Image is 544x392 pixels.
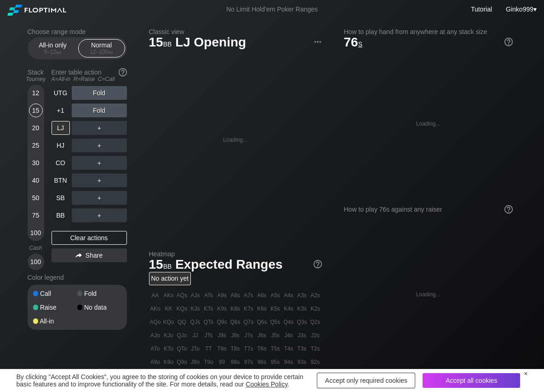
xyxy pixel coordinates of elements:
div: K8s [229,302,242,315]
div: T7s [242,342,255,355]
div: A9o [149,356,162,369]
div: Loading... [416,121,441,127]
div: 12 [29,86,43,100]
div: ＋ [72,156,127,170]
span: bb [163,38,172,48]
div: KK [162,302,175,315]
div: K5s [269,302,282,315]
div: T8s [229,342,242,355]
div: J8s [229,329,242,342]
div: A9s [216,289,229,302]
div: QQ [176,316,189,329]
div: 95s [269,356,282,369]
div: SB [52,191,70,205]
span: s [358,38,362,48]
div: BTN [52,173,70,187]
div: A5s [269,289,282,302]
h2: How to play hand from anywhere at any stack size [344,28,513,35]
h2: Choose range mode [28,28,127,35]
div: T5s [269,342,282,355]
div: Loading... [223,137,247,143]
div: A7s [242,289,255,302]
div: QJo [176,329,189,342]
div: Q2s [309,316,322,329]
div: AA [149,289,162,302]
span: Ginko999 [506,6,533,13]
div: ＋ [72,208,127,222]
a: Cookies Policy [246,380,287,388]
div: 30 [29,156,43,170]
span: 76 [344,35,363,49]
div: K9s [216,302,229,315]
div: UTG [52,86,70,100]
div: J5s [269,329,282,342]
div: Fold [72,86,127,100]
div: +1 [52,104,70,117]
div: K4s [282,302,295,315]
img: ellipsis.fd386fe8.svg [313,37,323,47]
div: Share [52,248,127,262]
div: Q5s [269,316,282,329]
div: BB [52,208,70,222]
div: A4s [282,289,295,302]
span: LJ Opening [174,35,247,51]
div: 98s [229,356,242,369]
div: 92s [309,356,322,369]
div: J3s [296,329,309,342]
div: AKs [162,289,175,302]
div: Accept only required cookies [317,373,415,388]
div: ＋ [72,121,127,135]
div: KJo [162,329,175,342]
div: JTs [202,329,215,342]
div: Clear actions [52,231,127,245]
div: AJs [189,289,202,302]
div: Cash [24,245,48,251]
span: bb [108,49,113,55]
div: Normal [80,40,123,57]
div: Color legend [28,270,127,285]
div: Enter table action [52,65,127,86]
div: KQo [162,316,175,329]
div: Tourney [24,76,48,82]
div: By clicking "Accept All Cookies", you agree to the storing of cookies on your device to provide c... [17,373,310,388]
div: No Limit Hold’em Poker Ranges [212,6,332,15]
div: J6s [256,329,269,342]
div: Q9s [216,316,229,329]
div: ＋ [72,173,127,187]
div: T9o [202,356,215,369]
div: Q4s [282,316,295,329]
div: All-in [33,318,77,324]
div: J4s [282,329,295,342]
div: Q9o [176,356,189,369]
div: 25 [29,138,43,152]
div: 96s [256,356,269,369]
span: 15 [148,35,173,51]
div: JJ [189,329,202,342]
span: bb [163,260,172,271]
div: Q6s [256,316,269,329]
div: A3s [296,289,309,302]
div: AQs [176,289,189,302]
div: Call [33,290,77,297]
div: 100 [29,226,43,240]
div: ＋ [72,138,127,152]
div: How to play 76s against any raiser [344,206,513,213]
div: 20 [29,121,43,135]
div: J9o [189,356,202,369]
img: share.864f2f62.svg [75,253,82,258]
div: K2s [309,302,322,315]
div: A8s [229,289,242,302]
div: T3s [296,342,309,355]
div: A=All-in R=Raise C=Call [52,76,127,82]
div: KJs [189,302,202,315]
h2: Classic view [149,28,322,35]
div: KQs [176,302,189,315]
div: K6s [256,302,269,315]
div: All-in only [32,40,74,57]
div: Q3s [296,316,309,329]
div: 40 [29,173,43,187]
div: Raise [33,304,77,311]
div: ATs [202,289,215,302]
div: T4s [282,342,295,355]
div: 12 – 100 [82,49,121,55]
